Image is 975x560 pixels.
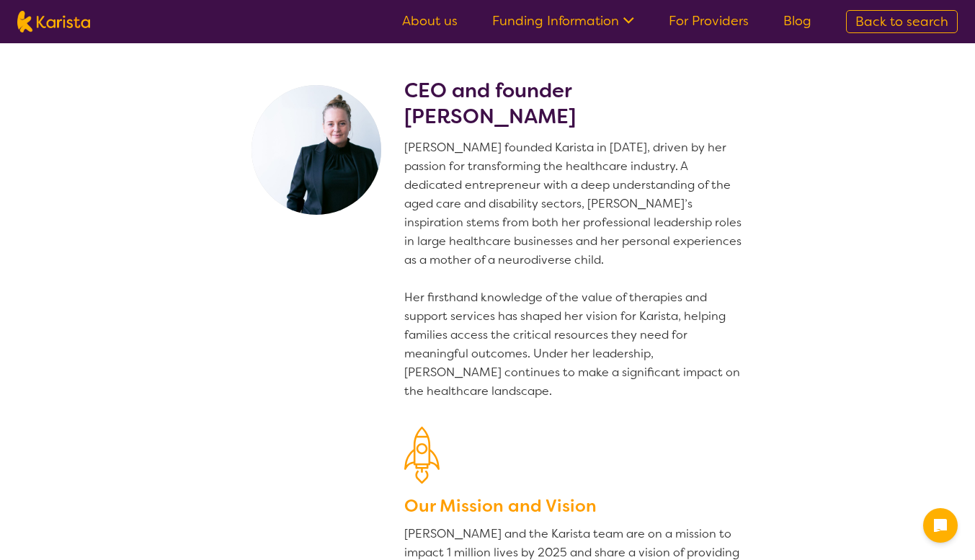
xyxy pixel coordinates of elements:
[404,138,747,401] p: [PERSON_NAME] founded Karista in [DATE], driven by her passion for transforming the healthcare in...
[846,10,958,33] a: Back to search
[855,13,948,30] span: Back to search
[404,427,440,484] img: Our Mission
[402,12,458,30] a: About us
[404,493,747,519] h3: Our Mission and Vision
[404,78,747,130] h2: CEO and founder [PERSON_NAME]
[783,12,811,30] a: Blog
[492,12,634,30] a: Funding Information
[17,11,90,32] img: Karista logo
[669,12,749,30] a: For Providers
